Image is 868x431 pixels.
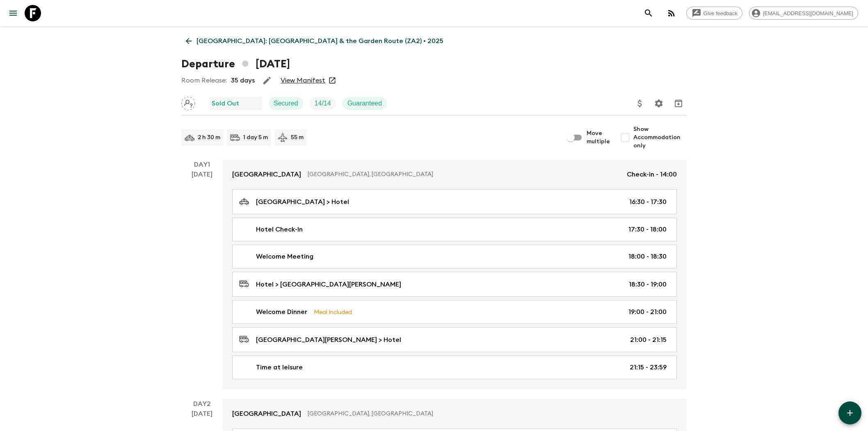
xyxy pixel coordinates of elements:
p: 17:30 - 18:00 [628,225,667,234]
p: 55 m [291,133,304,142]
button: Archive (Completed, Cancelled or Unsynced Departures only) [670,95,687,112]
a: [GEOGRAPHIC_DATA][PERSON_NAME] > Hotel21:00 - 21:15 [232,327,677,352]
p: Check-in - 14:00 [627,170,677,179]
p: 35 days [231,76,255,85]
a: Welcome Meeting18:00 - 18:30 [232,245,677,268]
p: Guaranteed [347,99,382,108]
p: Day 2 [181,399,222,409]
a: [GEOGRAPHIC_DATA][GEOGRAPHIC_DATA], [GEOGRAPHIC_DATA]Check-in - 14:00 [222,160,687,189]
p: [GEOGRAPHIC_DATA], [GEOGRAPHIC_DATA] [308,410,670,418]
p: Welcome Dinner [256,307,307,317]
p: Time at leisure [256,362,303,372]
p: Secured [274,99,298,108]
p: Sold Out [212,99,239,108]
p: 21:00 - 21:15 [630,335,667,345]
h1: Departure [DATE] [181,56,290,72]
button: menu [5,5,21,21]
button: search adventures [640,5,657,21]
a: Hotel > [GEOGRAPHIC_DATA][PERSON_NAME]18:30 - 19:00 [232,272,677,297]
p: Welcome Meeting [256,252,313,261]
p: [GEOGRAPHIC_DATA][PERSON_NAME] > Hotel [256,335,401,345]
a: Welcome DinnerMeal Included19:00 - 21:00 [232,300,677,324]
a: Time at leisure21:15 - 23:59 [232,355,677,379]
p: Room Release: [181,76,227,85]
p: 1 day 5 m [243,133,268,142]
p: 2 h 30 m [198,133,220,142]
p: Hotel Check-In [256,225,303,234]
p: [GEOGRAPHIC_DATA], [GEOGRAPHIC_DATA] [308,170,620,179]
p: 19:00 - 21:00 [628,307,667,317]
a: View Manifest [281,76,325,85]
span: Show Accommodation only [633,125,687,150]
a: [GEOGRAPHIC_DATA]: [GEOGRAPHIC_DATA] & the Garden Route (ZA2) • 2025 [181,33,448,49]
p: [GEOGRAPHIC_DATA]: [GEOGRAPHIC_DATA] & the Garden Route (ZA2) • 2025 [196,36,443,46]
span: Give feedback [699,10,742,16]
div: Trip Fill [310,97,336,110]
a: Give feedback [686,7,742,20]
p: Meal Included [314,307,352,316]
button: Update Price, Early Bird Discount and Costs [632,95,648,112]
p: Hotel > [GEOGRAPHIC_DATA][PERSON_NAME] [256,280,401,289]
div: [DATE] [192,170,212,389]
p: 18:30 - 19:00 [629,280,667,289]
p: [GEOGRAPHIC_DATA] [232,170,301,179]
button: Settings [651,95,667,112]
p: 21:15 - 23:59 [630,362,667,372]
p: Day 1 [181,160,222,170]
p: 16:30 - 17:30 [629,197,667,207]
span: Assign pack leader [181,99,195,105]
a: [GEOGRAPHIC_DATA][GEOGRAPHIC_DATA], [GEOGRAPHIC_DATA] [222,399,687,429]
span: [EMAIL_ADDRESS][DOMAIN_NAME] [758,10,858,16]
span: Move multiple [587,129,610,146]
p: 18:00 - 18:30 [628,252,667,261]
div: [EMAIL_ADDRESS][DOMAIN_NAME] [749,7,858,20]
a: [GEOGRAPHIC_DATA] > Hotel16:30 - 17:30 [232,189,677,214]
a: Hotel Check-In17:30 - 18:00 [232,218,677,241]
div: Secured [269,97,303,110]
p: [GEOGRAPHIC_DATA] [232,409,301,419]
p: 14 / 14 [315,99,331,108]
p: [GEOGRAPHIC_DATA] > Hotel [256,197,349,207]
